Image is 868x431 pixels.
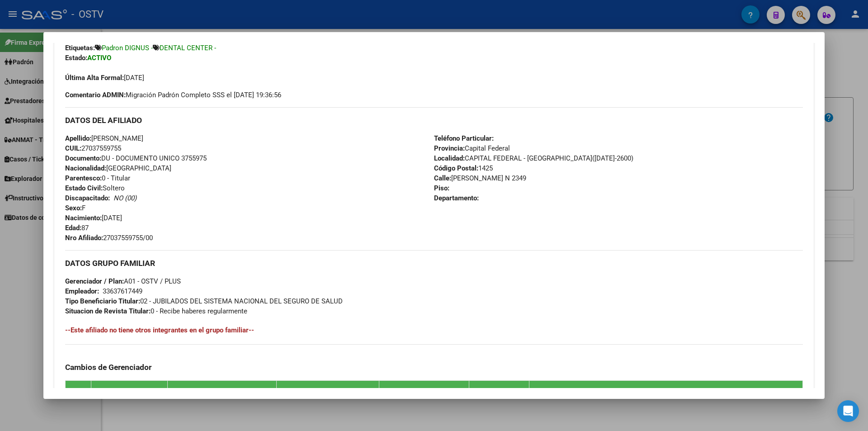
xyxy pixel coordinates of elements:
span: Migración Padrón Completo SSS el [DATE] 19:36:56 [65,90,281,100]
th: Gerenciador / Plan Nuevo [276,380,379,402]
strong: Nacimiento: [65,214,102,222]
strong: Estado Civil: [65,184,103,192]
div: 33637617449 [103,286,142,296]
span: F [65,204,85,212]
th: Gerenciador / Plan Anterior [167,380,276,402]
i: NO (00) [113,194,137,202]
span: Soltero [65,184,125,192]
strong: Localidad: [434,154,465,162]
span: [PERSON_NAME] N 2349 [434,174,526,182]
strong: Piso: [434,184,449,192]
strong: Comentario ADMIN: [65,91,126,99]
strong: Teléfono Particular: [434,134,494,142]
span: DENTAL CENTER - [160,44,216,52]
strong: Edad: [65,224,81,232]
span: [DATE] [65,74,144,82]
span: 27037559755 [65,144,121,152]
strong: Nro Afiliado: [65,234,103,242]
strong: Última Alta Formal: [65,74,124,82]
strong: ACTIVO [87,54,111,62]
span: 02 - JUBILADOS DEL SISTEMA NACIONAL DEL SEGURO DE SALUD [65,297,343,305]
strong: Tipo Beneficiario Titular: [65,297,140,305]
strong: Provincia: [434,144,465,152]
h3: DATOS DEL AFILIADO [65,115,803,125]
span: 87 [65,224,89,232]
strong: Nacionalidad: [65,164,106,172]
h3: DATOS GRUPO FAMILIAR [65,258,803,268]
strong: CUIL: [65,144,81,152]
span: [DATE] [65,214,122,222]
strong: Situacion de Revista Titular: [65,307,151,315]
span: A01 - OSTV / PLUS [65,277,181,285]
strong: Gerenciador / Plan: [65,277,124,285]
span: 0 - Recibe haberes regularmente [65,307,247,315]
th: Fecha Creado [469,380,529,402]
span: 0 - Titular [65,174,130,182]
strong: Parentesco: [65,174,102,182]
strong: Estado: [65,54,87,62]
th: Id [66,380,91,402]
strong: Calle: [434,174,451,182]
strong: Sexo: [65,204,82,212]
h4: --Este afiliado no tiene otros integrantes en el grupo familiar-- [65,325,803,335]
span: [PERSON_NAME] [65,134,143,142]
span: [GEOGRAPHIC_DATA] [65,164,171,172]
span: Padron DIGNUS - [102,44,153,52]
th: Fecha Movimiento [91,380,167,402]
span: DU - DOCUMENTO UNICO 3755975 [65,154,207,162]
strong: Departamento: [434,194,479,202]
strong: Etiquetas: [65,44,95,52]
span: 1425 [434,164,493,172]
strong: Discapacitado: [65,194,110,202]
strong: Documento: [65,154,101,162]
h3: Cambios de Gerenciador [65,362,803,372]
span: CAPITAL FEDERAL - [GEOGRAPHIC_DATA]([DATE]-2600) [434,154,633,162]
strong: Empleador: [65,287,99,295]
th: Motivo [379,380,469,402]
span: Capital Federal [434,144,510,152]
th: Creado Por [529,380,802,402]
span: 27037559755/00 [65,234,153,242]
strong: Código Postal: [434,164,478,172]
strong: Apellido: [65,134,91,142]
div: Open Intercom Messenger [837,400,859,422]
